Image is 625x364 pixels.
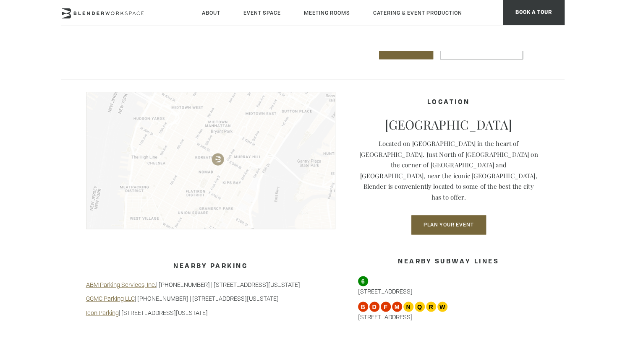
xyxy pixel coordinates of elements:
span: D [369,302,379,312]
p: Located on [GEOGRAPHIC_DATA] in the heart of [GEOGRAPHIC_DATA]. Just North of [GEOGRAPHIC_DATA] o... [358,138,539,203]
span: R [426,302,436,312]
img: blender-map.jpg [86,92,335,229]
h3: Nearby Parking [86,259,335,275]
p: | [PHONE_NUMBER] | [STREET_ADDRESS][US_STATE] [86,294,335,303]
p: | [PHONE_NUMBER] | [STREET_ADDRESS][US_STATE] [86,281,335,289]
a: GGMC Parking LLC [86,294,135,302]
p: [GEOGRAPHIC_DATA] [358,117,539,132]
span: W [437,302,447,312]
a: Icon Parking [86,309,119,317]
h4: Location [358,95,539,111]
span: F [381,302,391,312]
span: B [358,302,368,312]
a: ABM Parking Services, Inc. [86,281,156,289]
h3: Nearby Subway Lines [358,254,539,270]
span: Q [415,302,425,312]
p: [STREET_ADDRESS] [358,302,539,321]
span: N [403,302,413,312]
p: | [STREET_ADDRESS][US_STATE] [86,309,335,317]
p: [STREET_ADDRESS] [358,276,539,296]
span: 6 [358,276,368,286]
span: M [392,302,402,312]
button: Plan Your Event [411,215,486,234]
